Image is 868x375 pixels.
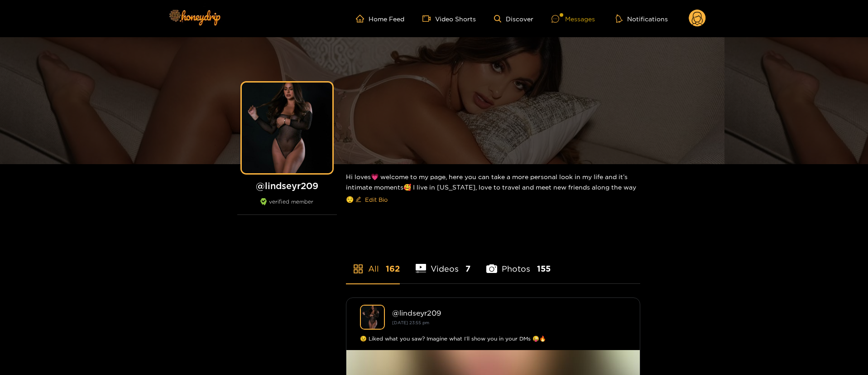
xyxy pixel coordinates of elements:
div: verified member [237,198,337,215]
a: Video Shorts [422,15,476,23]
div: Messages [551,14,595,24]
li: Photos [486,243,551,283]
span: video-camera [422,15,435,23]
span: 162 [386,263,400,274]
span: 155 [537,263,551,274]
span: appstore [353,263,364,274]
div: @ lindseyr209 [392,309,626,317]
a: Home Feed [356,15,404,23]
span: edit [355,196,361,203]
li: Videos [416,243,471,283]
div: Hi loves💗 welcome to my page, here you can take a more personal look in my life and it’s intimate... [346,164,640,214]
div: 😉 Liked what you saw? Imagine what I’ll show you in your DMs 😜🔥 [360,334,626,343]
span: home [356,15,369,23]
span: 7 [465,263,470,274]
img: lindseyr209 [360,305,385,330]
button: editEdit Bio [354,192,389,207]
h1: @ lindseyr209 [237,180,337,191]
button: Notifications [613,14,671,23]
a: Discover [494,15,533,23]
li: All [346,243,400,283]
small: [DATE] 23:55 pm [392,320,429,325]
span: Edit Bio [365,195,388,204]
